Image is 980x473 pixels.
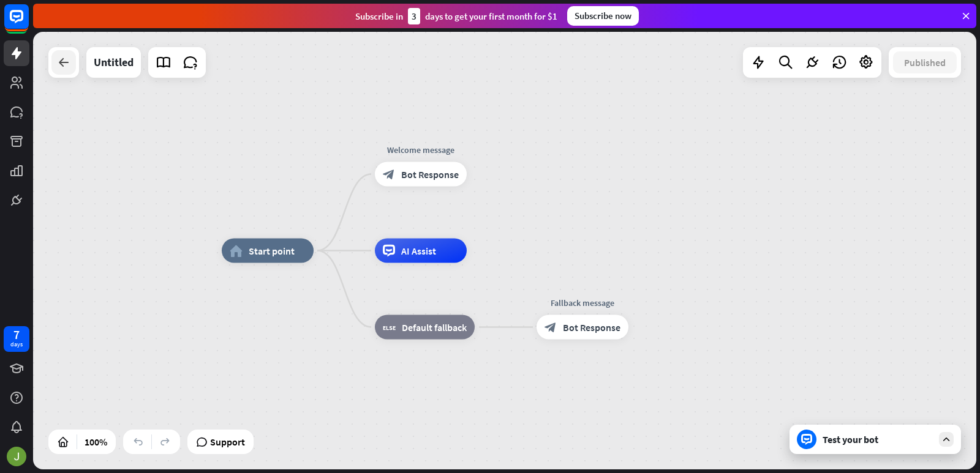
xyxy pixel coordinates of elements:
[893,51,957,73] button: Published
[567,6,639,26] div: Subscribe now
[366,144,476,156] div: Welcome message
[408,8,420,24] div: 3
[10,5,47,42] button: Open LiveChat chat widget
[823,433,933,445] div: Test your bot
[383,321,396,333] i: block_fallback
[383,168,395,181] i: block_bot_response
[210,432,245,452] span: Support
[249,245,295,257] span: Start point
[4,326,29,352] a: 7 days
[545,321,557,333] i: block_bot_response
[402,321,467,333] span: Default fallback
[230,245,243,257] i: home_2
[401,245,436,257] span: AI Assist
[10,340,23,349] div: days
[355,8,557,24] div: Subscribe in days to get your first month for $1
[563,321,620,333] span: Bot Response
[527,297,638,309] div: Fallback message
[81,432,111,452] div: 100%
[401,168,459,181] span: Bot Response
[13,329,20,340] div: 7
[94,47,134,78] div: Untitled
